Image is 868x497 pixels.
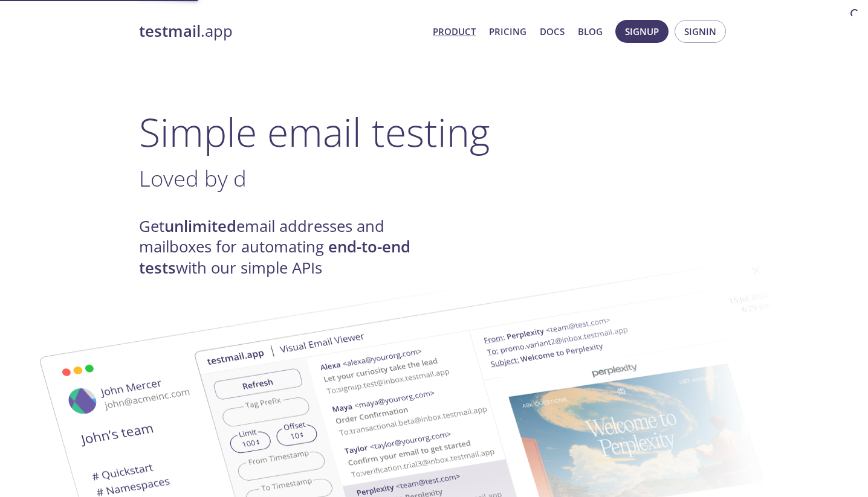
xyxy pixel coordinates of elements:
a: testmail.app [139,21,423,42]
strong: end-to-end tests [139,236,410,278]
span: Signup [625,24,659,39]
a: Blog [578,24,603,39]
h4: Get email addresses and mailboxes for automating with our simple APIs [139,216,434,278]
strong: testmail [139,21,201,42]
a: Product [433,24,476,39]
span: Signin [684,24,716,39]
button: Signin [675,20,726,43]
a: Docs [540,24,565,39]
strong: unlimited [164,216,236,237]
button: Signup [615,20,669,43]
a: Pricing [489,24,526,39]
h1: Simple email testing [139,109,729,155]
span: Loved by d [139,163,247,193]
